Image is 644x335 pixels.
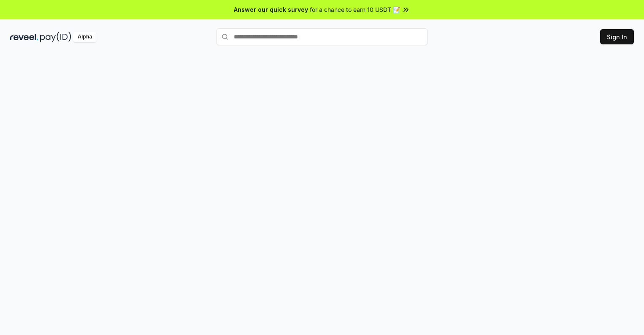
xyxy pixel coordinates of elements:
[310,5,400,14] span: for a chance to earn 10 USDT 📝
[234,5,308,14] span: Answer our quick survey
[10,32,38,42] img: reveel_dark
[600,29,634,44] button: Sign In
[73,32,97,42] div: Alpha
[40,32,71,42] img: pay_id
